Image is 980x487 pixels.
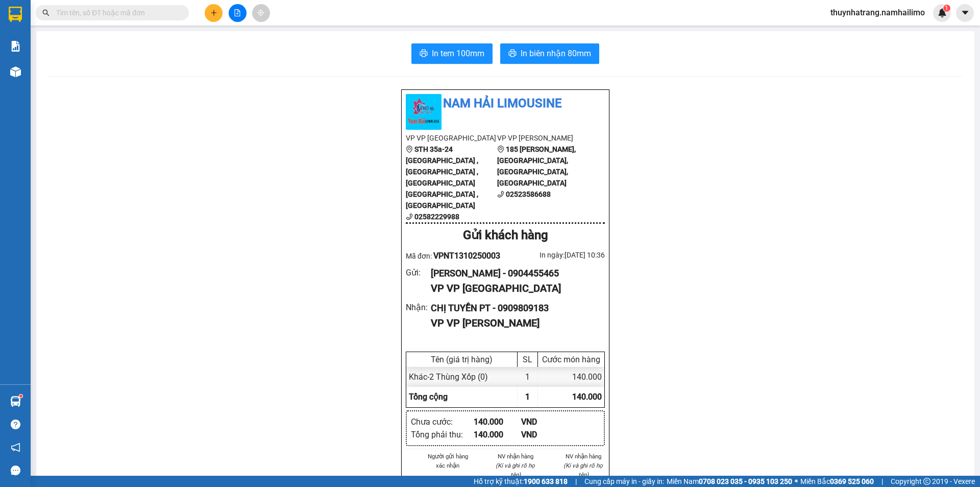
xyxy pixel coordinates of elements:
div: Tên (giá trị hàng) [409,355,514,364]
div: In ngày: [DATE] 10:36 [505,249,605,261]
span: Hỗ trợ kỹ thuật: [474,476,568,487]
span: printer [508,49,517,59]
div: Gửi : [406,266,431,279]
span: Cung cấp máy in - giấy in: [584,476,664,487]
div: VND [521,415,569,428]
b: 02523586688 [506,190,551,198]
img: logo.jpg [406,94,442,130]
span: In tem 100mm [432,47,484,60]
div: VND [521,428,569,441]
span: thuynhatrang.namhailimo [822,6,933,19]
img: logo-vxr [9,7,22,22]
div: 1 [518,367,538,387]
span: Miền Bắc [800,476,874,487]
span: printer [420,49,428,59]
strong: 1900 633 818 [524,477,568,485]
div: SL [520,355,535,364]
sup: 1 [19,395,22,398]
span: phone [497,191,504,198]
span: notification [11,443,20,452]
span: phone [406,213,413,220]
span: question-circle [11,420,20,429]
div: Tổng phải thu : [411,428,474,441]
div: VP VP [PERSON_NAME] [431,315,597,331]
i: (Kí và ghi rõ họ tên) [563,462,603,478]
span: 1 [945,5,948,12]
li: Nam Hải Limousine [406,94,605,113]
b: STH 35a-24 [GEOGRAPHIC_DATA] , [GEOGRAPHIC_DATA] , [GEOGRAPHIC_DATA] [GEOGRAPHIC_DATA] , [GEOGRAP... [406,145,478,210]
span: message [11,466,20,475]
span: In biên nhận 80mm [521,47,591,60]
i: (Kí và ghi rõ họ tên) [496,462,535,478]
div: CHỊ TUYỀN PT - 0909809183 [431,301,597,315]
li: NV nhận hàng [494,452,537,461]
div: [PERSON_NAME] - 0904455465 [431,266,597,281]
sup: 1 [943,5,950,12]
div: Chưa cước : [411,415,474,428]
span: caret-down [961,8,970,17]
img: solution-icon [10,41,21,52]
li: NV nhận hàng [561,452,605,461]
li: VP VP [PERSON_NAME] [497,132,589,144]
span: ⚪️ [795,479,798,483]
button: printerIn tem 100mm [411,43,493,64]
input: Tìm tên, số ĐT hoặc mã đơn [56,7,177,18]
div: VP VP [GEOGRAPHIC_DATA] [431,281,597,296]
span: Miền Nam [667,476,792,487]
img: icon-new-feature [938,8,947,17]
div: Gửi khách hàng [406,226,605,245]
b: 185 [PERSON_NAME], [GEOGRAPHIC_DATA], [GEOGRAPHIC_DATA], [GEOGRAPHIC_DATA] [497,145,576,187]
span: aim [257,9,264,16]
span: environment [497,146,504,153]
span: 1 [525,392,530,402]
button: aim [252,4,270,22]
div: Cước món hàng [541,355,602,364]
div: 140.000 [474,428,521,441]
strong: 0369 525 060 [830,477,874,485]
span: | [881,476,883,487]
span: copyright [923,478,930,485]
span: file-add [234,9,241,16]
li: Người gửi hàng xác nhận [426,452,470,470]
span: VPNT1310250003 [433,251,500,261]
div: 140.000 [474,415,521,428]
span: search [42,9,50,16]
button: file-add [229,4,247,22]
span: | [575,476,577,487]
b: 02582229988 [414,213,459,221]
li: VP VP [GEOGRAPHIC_DATA] [406,132,497,144]
strong: 0708 023 035 - 0935 103 250 [699,477,792,485]
span: Khác - 2 Thùng Xốp (0) [409,372,488,382]
button: caret-down [956,4,974,22]
span: 140.000 [572,392,602,402]
button: printerIn biên nhận 80mm [500,43,599,64]
div: Mã đơn: [406,249,505,262]
div: 140.000 [538,367,604,387]
img: warehouse-icon [10,66,21,77]
span: plus [210,9,217,16]
button: plus [205,4,223,22]
span: environment [406,146,413,153]
div: Nhận : [406,301,431,314]
span: Tổng cộng [409,392,448,402]
img: warehouse-icon [10,396,21,407]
